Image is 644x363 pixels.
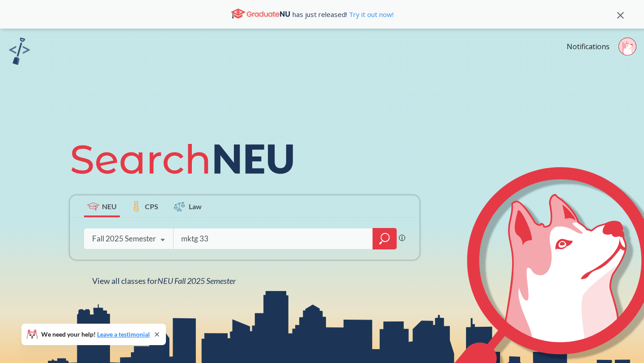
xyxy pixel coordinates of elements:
span: NEU [102,201,117,211]
div: Fall 2025 Semester [92,234,156,244]
span: We need your help! [41,331,150,338]
span: has just released! [292,9,394,19]
span: NEU Fall 2025 Semester [157,276,236,286]
div: magnifying glass [373,228,397,249]
img: sandbox logo [9,38,30,65]
a: Notifications [567,42,610,51]
a: Try it out now! [347,10,394,19]
span: CPS [145,201,158,211]
span: View all classes for [92,276,236,286]
svg: magnifying glass [379,232,390,245]
a: sandbox logo [9,38,30,68]
input: Class, professor, course number, "phrase" [180,229,366,248]
span: Law [189,201,202,211]
a: Leave a testimonial [97,330,150,338]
